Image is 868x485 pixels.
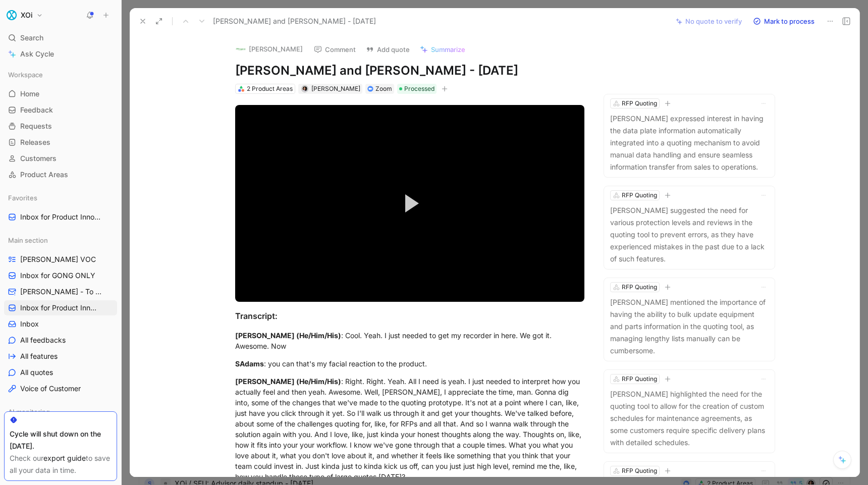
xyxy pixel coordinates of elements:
img: XOi [7,10,17,20]
a: Product Areas [4,167,117,182]
button: Play Video [387,181,432,226]
div: Video Player [235,105,584,301]
span: Search [20,32,43,44]
a: All feedbacks [4,333,117,348]
span: [PERSON_NAME] and [PERSON_NAME] - [DATE] [213,15,376,27]
div: RFP Quoting [622,374,657,384]
span: Releases [20,137,50,147]
a: Ask Cycle [4,46,117,62]
a: Inbox [4,316,117,332]
button: Mark to process [748,14,819,28]
span: Workspace [8,70,43,80]
span: [PERSON_NAME] VOC [20,254,96,264]
a: Requests [4,119,117,134]
div: RFP Quoting [622,466,657,476]
span: [PERSON_NAME] [311,85,360,92]
div: : you can that's my facial reaction to the product. [235,358,584,369]
button: logo[PERSON_NAME] [231,41,307,57]
div: Search [4,30,117,45]
span: All quotes [20,367,53,378]
button: No quote to verify [671,14,746,28]
span: All feedbacks [20,335,66,345]
a: All features [4,349,117,364]
span: Summarize [431,45,465,54]
button: Summarize [415,42,470,57]
mark: SAdams [235,359,264,368]
div: Favorites [4,190,117,205]
div: 2 Product Areas [247,84,293,94]
div: RFP Quoting [622,190,657,200]
p: [PERSON_NAME] mentioned the importance of having the ability to bulk update equipment and parts i... [610,296,769,357]
a: Customers [4,151,117,166]
span: Voice of Customer [20,384,81,394]
div: Processed [397,84,437,94]
a: Voice of Customer [4,381,117,396]
div: Check our to save all your data in time. [10,452,112,476]
span: Processed [404,84,435,94]
div: Main section [4,233,117,248]
a: Inbox for GONG ONLY [4,268,117,283]
div: : Cool. Yeah. I just needed to get my recorder in here. We got it. Awesome. Now [235,330,584,351]
a: Inbox for Product Innovation Product Area [4,300,117,315]
div: Main section[PERSON_NAME] VOCInbox for GONG ONLY[PERSON_NAME] - To ProcessInbox for Product Innov... [4,233,117,396]
a: Releases [4,135,117,150]
a: export guide [43,454,86,462]
span: Inbox for Product Innovation Product Area [20,303,100,313]
img: avatar [302,86,307,92]
span: [PERSON_NAME] - To Process [20,287,104,297]
span: Inbox for GONG ONLY [20,271,95,281]
span: Ask Cycle [20,48,54,60]
mark: [PERSON_NAME] (He/Him/His) [235,377,341,386]
h1: [PERSON_NAME] and [PERSON_NAME] - [DATE] [235,63,584,79]
span: Product Areas [20,170,68,180]
div: AI monitoring [4,404,117,419]
p: [PERSON_NAME] suggested the need for various protection levels and reviews in the quoting tool to... [610,204,769,265]
div: Workspace [4,67,117,82]
span: Inbox [20,319,39,329]
span: Home [20,89,39,99]
span: Customers [20,153,57,164]
p: [PERSON_NAME] expressed interest in having the data plate information automatically integrated in... [610,113,769,173]
p: [PERSON_NAME] highlighted the need for the quoting tool to allow for the creation of custom sched... [610,388,769,449]
span: All features [20,351,58,361]
img: logo [236,44,246,54]
div: RFP Quoting [622,98,657,109]
span: Main section [8,235,48,245]
span: Favorites [8,193,37,203]
a: Home [4,86,117,101]
button: Add quote [361,42,414,57]
div: Transcript: [235,310,584,322]
span: AI monitoring [8,407,50,417]
button: XOiXOi [4,8,45,22]
span: Requests [20,121,52,131]
span: Feedback [20,105,53,115]
div: Zoom [375,84,392,94]
a: [PERSON_NAME] - To Process [4,284,117,299]
span: Inbox for Product Innovation Product Area [20,212,103,223]
div: Cycle will shut down on the [DATE]. [10,428,112,452]
h1: XOi [21,11,32,20]
mark: [PERSON_NAME] (He/Him/His) [235,331,341,340]
a: Feedback [4,102,117,118]
div: RFP Quoting [622,282,657,292]
div: AI monitoring [4,404,117,422]
a: All quotes [4,365,117,380]
div: : Right. Right. Yeah. All I need is yeah. I just needed to interpret how you actually feel and th... [235,376,584,482]
button: Comment [309,42,360,57]
a: [PERSON_NAME] VOC [4,252,117,267]
a: Inbox for Product Innovation Product Area [4,209,117,225]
